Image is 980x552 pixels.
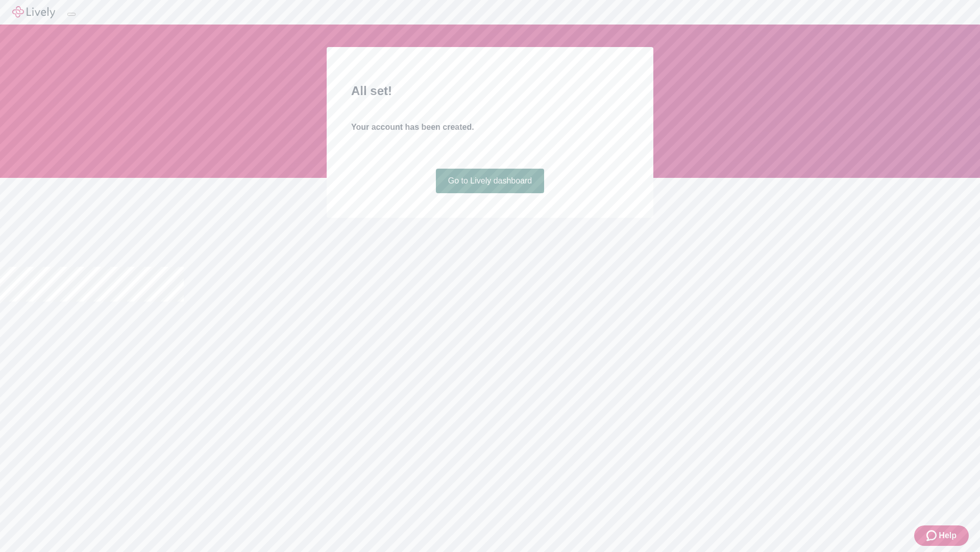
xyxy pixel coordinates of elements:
[351,82,629,100] h2: All set!
[436,169,545,193] a: Go to Lively dashboard
[67,13,76,16] button: Log out
[351,121,629,133] h4: Your account has been created.
[12,6,55,18] img: Lively
[914,525,969,546] button: Zendesk support iconHelp
[926,530,939,542] svg: Zendesk support icon
[939,530,957,542] span: Help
